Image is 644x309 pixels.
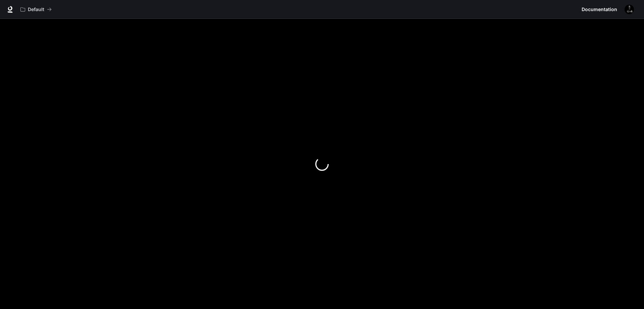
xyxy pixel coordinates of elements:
[623,3,636,16] button: User avatar
[625,5,634,14] img: User avatar
[579,3,620,16] a: Documentation
[17,3,55,16] button: All workspaces
[28,7,44,12] p: Default
[582,5,617,14] span: Documentation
